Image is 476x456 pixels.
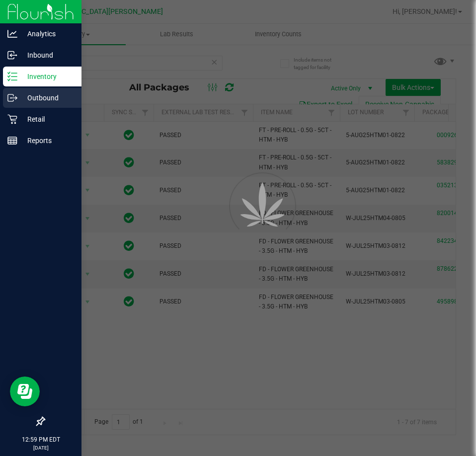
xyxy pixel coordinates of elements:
iframe: Resource center [10,377,40,406]
inline-svg: Outbound [7,93,17,103]
inline-svg: Inventory [7,72,17,81]
inline-svg: Analytics [7,29,17,39]
p: Inventory [17,71,77,82]
inline-svg: Inbound [7,50,17,60]
p: Reports [17,135,77,147]
inline-svg: Reports [7,136,17,146]
p: Outbound [17,92,77,104]
p: Analytics [17,28,77,40]
p: Retail [17,113,77,125]
p: [DATE] [4,444,77,452]
p: 12:59 PM EDT [4,435,77,444]
inline-svg: Retail [7,114,17,124]
p: Inbound [17,49,77,61]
